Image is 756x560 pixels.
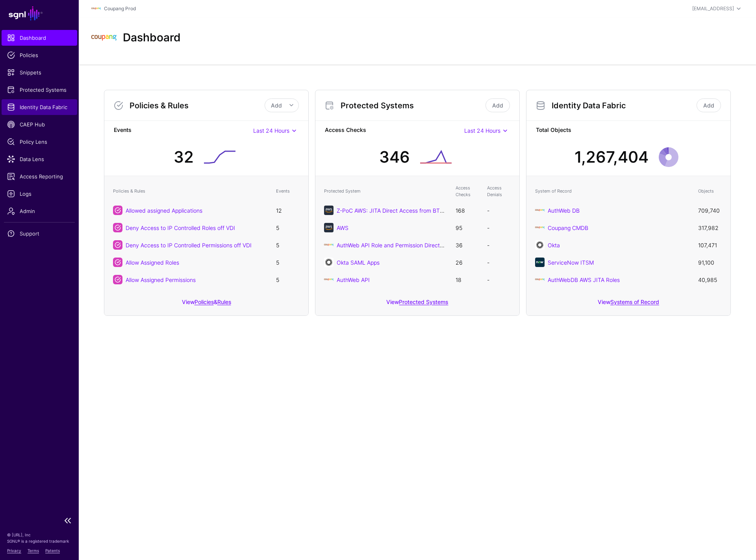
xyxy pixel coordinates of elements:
span: Snippets [7,69,72,76]
img: svg+xml;base64,PHN2ZyB3aWR0aD0iNjQiIGhlaWdodD0iNjQiIHZpZXdCb3g9IjAgMCA2NCA2NCIgZmlsbD0ibm9uZSIgeG... [535,258,545,267]
span: Protected Systems [7,86,72,94]
a: Allowed assigned Applications [126,207,202,214]
h3: Protected Systems [341,101,484,110]
a: Admin [2,203,77,219]
span: CAEP Hub [7,121,72,128]
img: svg+xml;base64,PHN2ZyB3aWR0aD0iNjQiIGhlaWdodD0iNjQiIHZpZXdCb3g9IjAgMCA2NCA2NCIgZmlsbD0ibm9uZSIgeG... [324,258,334,267]
a: Logs [2,186,77,202]
th: Protected System [320,181,452,202]
a: Policies [195,299,214,305]
h3: Policies & Rules [130,101,265,110]
td: 12 [272,202,304,219]
td: - [483,236,515,254]
div: [EMAIL_ADDRESS] [692,5,734,12]
td: - [483,219,515,236]
span: Dashboard [7,34,72,42]
a: SGNL [5,5,74,22]
a: Systems of Record [610,299,659,305]
a: Coupang Prod [104,6,136,11]
th: Access Denials [483,181,515,202]
a: Privacy [7,548,21,553]
a: AuthWeb API [337,276,370,283]
p: © [URL], Inc [7,532,72,538]
span: Identity Data Fabric [7,103,72,111]
img: svg+xml;base64,PHN2ZyB3aWR0aD0iNjQiIGhlaWdodD0iNjQiIHZpZXdCb3g9IjAgMCA2NCA2NCIgZmlsbD0ibm9uZSIgeG... [324,223,334,232]
a: Allow Assigned Roles [126,259,179,266]
div: View [315,293,519,315]
td: 107,471 [694,236,726,254]
a: Add [485,98,510,112]
a: Protected Systems [2,82,77,98]
img: svg+xml;base64,PHN2ZyBpZD0iTG9nbyIgeG1sbnM9Imh0dHA6Ly93d3cudzMub3JnLzIwMDAvc3ZnIiB3aWR0aD0iMTIxLj... [535,275,545,284]
td: 36 [452,236,483,254]
img: svg+xml;base64,PHN2ZyBpZD0iTG9nbyIgeG1sbnM9Imh0dHA6Ly93d3cudzMub3JnLzIwMDAvc3ZnIiB3aWR0aD0iMTIxLj... [91,4,101,13]
a: Deny Access to IP Controlled Roles off VDI [126,224,235,231]
a: Deny Access to IP Controlled Permissions off VDI [126,242,252,248]
a: CAEP Hub [2,117,77,132]
h3: Identity Data Fabric [552,101,695,110]
strong: Access Checks [325,126,464,135]
th: Access Checks [452,181,483,202]
h2: Dashboard [123,31,181,45]
span: Support [7,230,72,237]
td: 26 [452,254,483,271]
strong: Total Objects [536,126,721,135]
td: 709,740 [694,202,726,219]
span: Logs [7,190,72,198]
td: - [483,202,515,219]
strong: Events [114,126,253,135]
a: Okta [548,242,560,248]
span: Access Reporting [7,172,72,180]
div: 346 [379,145,410,169]
div: View & [104,293,308,315]
img: svg+xml;base64,PHN2ZyBpZD0iTG9nbyIgeG1sbnM9Imh0dHA6Ly93d3cudzMub3JnLzIwMDAvc3ZnIiB3aWR0aD0iMTIxLj... [324,240,334,250]
img: svg+xml;base64,PHN2ZyBpZD0iTG9nbyIgeG1sbnM9Imh0dHA6Ly93d3cudzMub3JnLzIwMDAvc3ZnIiB3aWR0aD0iMTIxLj... [324,275,334,284]
img: svg+xml;base64,PHN2ZyBpZD0iTG9nbyIgeG1sbnM9Imh0dHA6Ly93d3cudzMub3JnLzIwMDAvc3ZnIiB3aWR0aD0iMTIxLj... [91,25,117,50]
a: Identity Data Fabric [2,99,77,115]
span: Last 24 Hours [253,127,289,134]
img: svg+xml;base64,PHN2ZyB3aWR0aD0iNjQiIGhlaWdodD0iNjQiIHZpZXdCb3g9IjAgMCA2NCA2NCIgZmlsbD0ibm9uZSIgeG... [535,240,545,250]
td: 40,985 [694,271,726,288]
div: 32 [174,145,194,169]
td: 317,982 [694,219,726,236]
a: AWS [337,224,348,231]
a: Protected Systems [399,299,448,305]
img: svg+xml;base64,PHN2ZyBpZD0iTG9nbyIgeG1sbnM9Imh0dHA6Ly93d3cudzMub3JnLzIwMDAvc3ZnIiB3aWR0aD0iMTIxLj... [535,206,545,215]
td: 5 [272,271,304,288]
a: Okta SAML Apps [337,259,380,266]
td: 5 [272,236,304,254]
td: 91,100 [694,254,726,271]
td: 95 [452,219,483,236]
span: Last 24 Hours [464,127,500,134]
a: Dashboard [2,30,77,46]
img: svg+xml;base64,PHN2ZyB3aWR0aD0iNjQiIGhlaWdodD0iNjQiIHZpZXdCb3g9IjAgMCA2NCA2NCIgZmlsbD0ibm9uZSIgeG... [324,206,334,215]
a: Z-PoC AWS: JITA Direct Access from BTS ALTUS (ignoring AuthWeb) [337,207,512,214]
td: 5 [272,254,304,271]
div: 1,267,404 [574,145,649,169]
a: AuthWeb DB [548,207,580,214]
th: Policies & Rules [109,181,272,202]
td: - [483,254,515,271]
td: 18 [452,271,483,288]
span: Admin [7,207,72,215]
th: Events [272,181,304,202]
span: Policies [7,51,72,59]
a: Access Reporting [2,169,77,184]
a: Policies [2,47,77,63]
a: Coupang CMDB [548,224,588,231]
img: svg+xml;base64,PHN2ZyBpZD0iTG9nbyIgeG1sbnM9Imh0dHA6Ly93d3cudzMub3JnLzIwMDAvc3ZnIiB3aWR0aD0iMTIxLj... [535,223,545,232]
a: ServiceNow ITSM [548,259,594,266]
span: Policy Lens [7,138,72,146]
td: - [483,271,515,288]
span: Data Lens [7,155,72,163]
a: Patents [45,548,60,553]
a: Snippets [2,65,77,80]
th: System of Record [531,181,694,202]
td: 168 [452,202,483,219]
a: Terms [28,548,39,553]
a: Rules [217,299,231,305]
a: AuthWeb API Role and Permission Directory [337,242,448,248]
p: SGNL® is a registered trademark [7,538,72,544]
span: Add [271,102,282,109]
td: 5 [272,219,304,236]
